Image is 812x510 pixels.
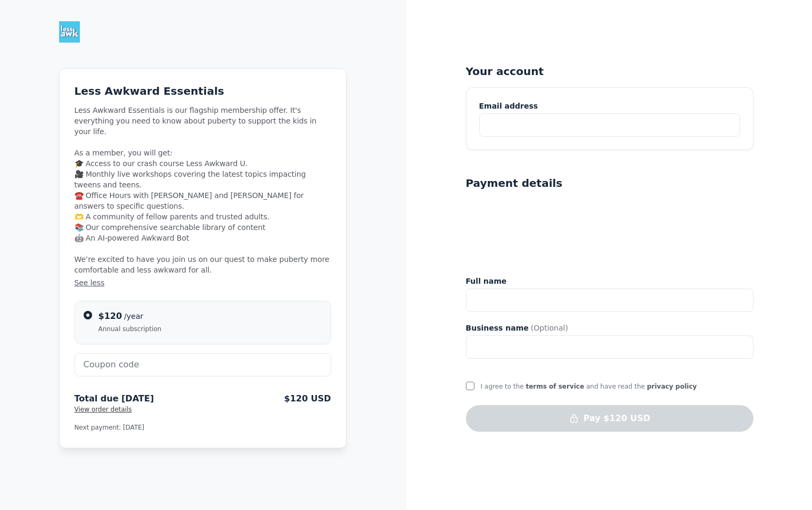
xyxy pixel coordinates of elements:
[466,323,529,333] span: Business name
[464,197,756,267] iframe: Secure payment input frame
[466,276,507,286] span: Full name
[84,311,92,319] input: $120/yearAnnual subscription
[75,405,132,414] button: View order details
[479,101,538,111] span: Email address
[75,105,331,288] span: Less Awkward Essentials is our flagship membership offer. It's everything you need to know about ...
[75,422,331,433] p: Next payment: [DATE]
[75,353,331,376] input: Coupon code
[466,176,563,191] h5: Payment details
[466,405,753,432] button: Pay $120 USD
[647,383,697,390] a: privacy policy
[75,277,331,288] button: See less
[75,406,132,413] span: View order details
[99,311,122,321] span: $120
[75,393,154,404] span: Total due [DATE]
[99,325,162,333] span: Annual subscription
[466,64,753,79] h5: Your account
[481,383,697,390] span: I agree to the and have read the
[124,312,143,320] span: /year
[526,383,584,390] a: terms of service
[531,323,568,333] span: (Optional)
[75,85,224,97] span: Less Awkward Essentials
[284,393,331,404] span: $120 USD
